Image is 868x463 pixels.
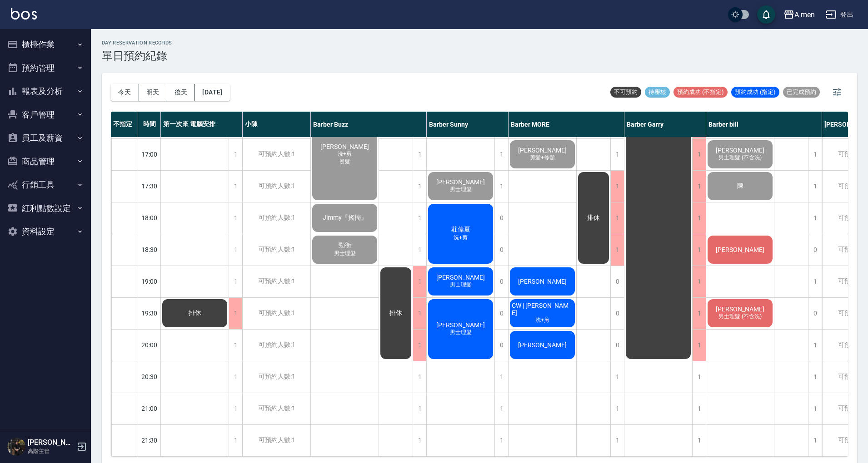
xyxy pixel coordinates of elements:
div: 1 [610,171,624,202]
div: 可預約人數:1 [243,266,310,297]
span: 莊偉夏 [449,226,472,234]
div: 0 [610,298,624,329]
span: CW | [PERSON_NAME] [510,302,575,316]
div: 可預約人數:1 [243,234,310,266]
span: 洗+剪 [452,234,469,241]
div: 0 [808,298,822,329]
div: 21:00 [138,393,161,424]
div: 可預約人數:1 [243,171,310,202]
p: 高階主管 [28,447,74,455]
button: 紅利點數設定 [4,197,87,220]
div: 19:30 [138,297,161,329]
button: 後天 [167,84,195,101]
button: 員工及薪資 [4,126,87,150]
div: 1 [229,202,242,234]
div: 1 [808,171,822,202]
div: 1 [229,266,242,297]
div: 0 [610,266,624,297]
div: 1 [692,202,706,234]
div: 1 [229,393,242,424]
div: Barber Buzz [311,112,427,137]
div: 0 [494,266,508,297]
span: 待審核 [645,88,670,96]
div: 17:30 [138,170,161,202]
button: 登出 [822,6,857,23]
div: 可預約人數:1 [243,139,310,170]
div: 18:30 [138,234,161,266]
div: 1 [229,234,242,266]
div: 1 [413,361,426,393]
span: 燙髮 [338,158,352,166]
button: [DATE] [195,84,229,101]
div: Barber bill [706,112,822,137]
button: 預約管理 [4,56,87,80]
h3: 單日預約紀錄 [102,49,172,62]
span: 不可預約 [610,88,641,96]
div: 1 [692,361,706,393]
div: 1 [808,330,822,361]
span: [PERSON_NAME] [434,178,487,186]
div: 1 [610,139,624,170]
div: 可預約人數:1 [243,202,310,234]
button: 客戶管理 [4,103,87,127]
span: [PERSON_NAME] [434,321,487,329]
div: 1 [413,266,426,297]
span: 男士理髮 [448,329,474,336]
h2: day Reservation records [102,40,172,46]
div: 1 [229,171,242,202]
span: 男士理髮 [448,281,474,289]
span: 排休 [187,309,203,317]
span: [PERSON_NAME] [714,305,766,313]
span: [PERSON_NAME] [434,274,487,281]
button: 明天 [139,84,167,101]
div: 0 [610,330,624,361]
button: 櫃檯作業 [4,33,87,56]
div: 1 [229,139,242,170]
button: 今天 [111,84,139,101]
div: 0 [494,298,508,329]
button: 行銷工具 [4,173,87,197]
div: 時間 [138,112,161,137]
div: 20:30 [138,361,161,393]
span: [PERSON_NAME] [714,246,766,253]
span: 排休 [585,214,602,222]
div: 1 [692,330,706,361]
span: 男士理髮 [332,250,358,257]
div: 1 [413,298,426,329]
div: 1 [494,171,508,202]
div: 1 [692,425,706,456]
div: 19:00 [138,266,161,297]
div: 1 [229,425,242,456]
div: 1 [413,393,426,424]
button: A men [780,5,818,24]
span: [PERSON_NAME] [516,278,569,285]
img: Logo [11,8,37,20]
div: 可預約人數:1 [243,425,310,456]
div: 可預約人數:1 [243,330,310,361]
div: 1 [413,425,426,456]
span: 預約成功 (指定) [731,88,779,96]
div: 1 [692,266,706,297]
span: [PERSON_NAME] [516,147,569,154]
div: 1 [494,393,508,424]
span: 勁衡 [337,241,353,250]
div: 1 [610,393,624,424]
div: Barber Garry [624,112,706,137]
img: Person [7,438,25,456]
div: 可預約人數:1 [243,393,310,424]
div: 0 [494,202,508,234]
span: [PERSON_NAME] [714,147,766,154]
div: 0 [494,330,508,361]
div: 1 [610,234,624,266]
div: 1 [494,425,508,456]
div: Barber Sunny [427,112,509,137]
div: 1 [413,171,426,202]
div: 1 [808,425,822,456]
div: 1 [413,202,426,234]
div: 1 [808,361,822,393]
span: 剪髮+修鬍 [528,154,557,162]
div: 小陳 [243,112,311,137]
div: 0 [808,234,822,266]
button: 報表及分析 [4,79,87,103]
div: 1 [413,139,426,170]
